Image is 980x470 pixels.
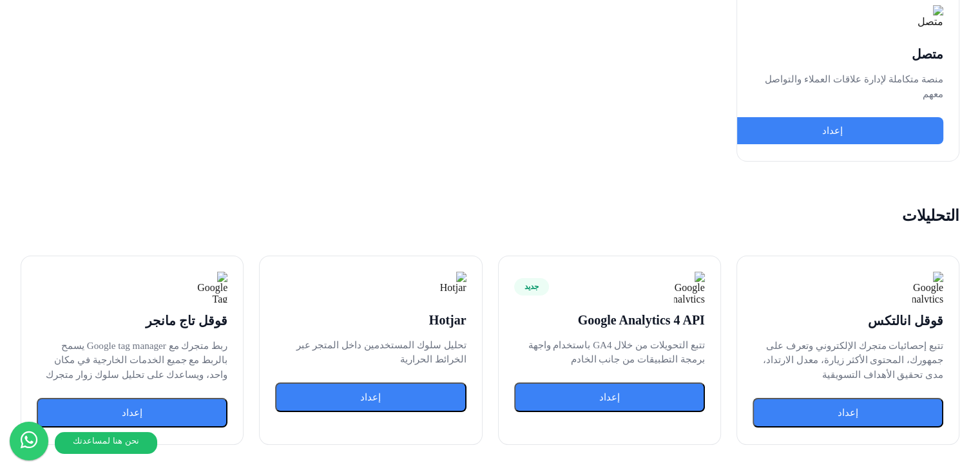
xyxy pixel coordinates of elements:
[37,339,227,382] p: ربط متجرك مع Google tag manager يسمح بالربط مع جميع الخدمات الخارجية في مكان واحد، ويساعدك على تح...
[753,72,943,102] p: منصة متكاملة لإدارة علاقات العملاء والتواصل معهم
[912,272,943,303] img: Google Analytics
[753,46,943,62] h3: متصل
[37,398,227,428] button: إعداد
[275,382,466,412] button: إعداد
[753,313,943,328] h3: قوقل انالتكس
[514,338,705,368] p: تتبع التحويلات من خلال GA4 باستخدام واجهة برمجة التطبيقات من جانب الخادم
[753,339,943,382] p: تتبع إحصائيات متجرك الإلكتروني وتعرف على جمهورك، المحتوى الأكثر زيارة، معدل الارتداد، مدى تحقيق ا...
[514,313,705,328] h3: Google Analytics 4 API
[37,313,227,328] h3: قوقل تاج مانجر
[674,272,705,303] img: Google Analytics 4 API
[514,278,549,295] span: جديد
[514,382,705,412] button: إعداد
[753,398,943,428] button: إعداد
[5,207,975,225] h2: التحليلات
[722,117,943,144] a: إعداد
[912,5,943,36] img: متصل
[275,313,466,328] h3: Hotjar
[275,338,466,368] p: تحليل سلوك المستخدمين داخل المتجر عبر الخرائط الحرارية
[197,272,227,303] img: Google Tag Manager
[436,272,466,303] img: Hotjar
